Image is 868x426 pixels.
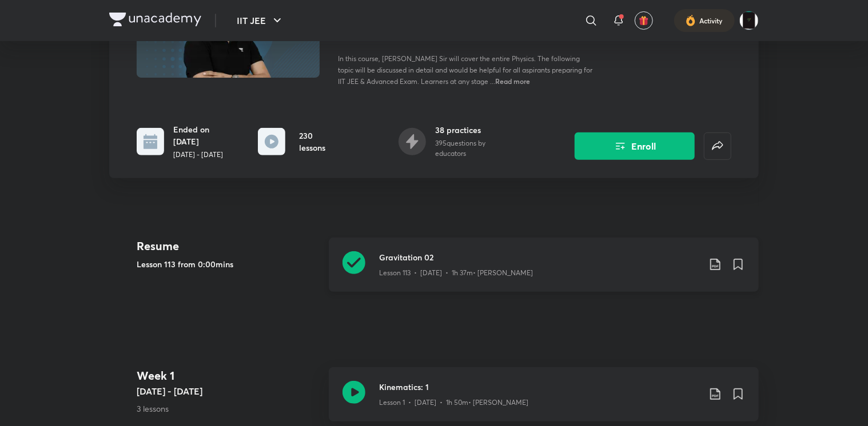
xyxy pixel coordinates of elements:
p: Lesson 113 • [DATE] • 1h 37m • [PERSON_NAME] [379,268,533,278]
img: Anurag Agarwal [739,11,759,30]
p: 3 lessons [137,403,320,415]
h6: Ended on [DATE] [173,123,235,147]
h4: Resume [137,238,320,255]
p: 395 questions by educators [435,138,515,159]
h3: Kinematics: 1 [379,381,699,393]
img: activity [686,14,696,27]
button: Enroll [575,132,695,160]
button: avatar [635,11,653,30]
button: IIT JEE [230,9,291,32]
a: Company Logo [109,13,201,29]
img: avatar [639,15,649,26]
h4: Week 1 [137,367,320,384]
p: [DATE] - [DATE] [173,150,235,160]
img: Company Logo [109,13,201,26]
button: false [704,132,731,160]
h6: 230 lessons [299,130,339,154]
h3: Gravitation 02 [379,251,699,263]
p: Lesson 1 • [DATE] • 1h 50m • [PERSON_NAME] [379,397,528,408]
span: Read more [495,77,530,86]
a: Gravitation 02Lesson 113 • [DATE] • 1h 37m• [PERSON_NAME] [329,238,759,306]
h5: Lesson 113 from 0:00mins [137,258,320,270]
span: In this course, [PERSON_NAME] Sir will cover the entire Physics. The following topic will be disc... [338,54,592,86]
h6: 38 practices [435,124,515,136]
h5: [DATE] - [DATE] [137,384,320,398]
